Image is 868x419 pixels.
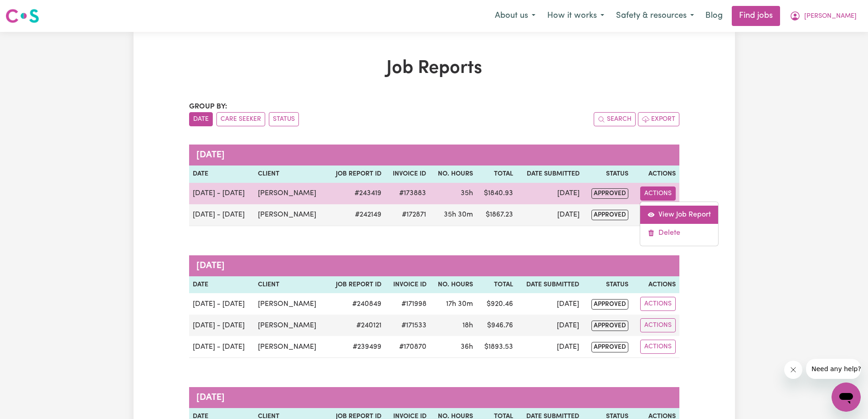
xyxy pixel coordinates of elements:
[784,361,802,379] iframe: Close message
[189,255,679,276] caption: [DATE]
[784,6,863,26] button: My Account
[640,340,676,354] button: Actions
[804,11,857,21] span: [PERSON_NAME]
[189,57,679,79] h1: Job Reports
[640,297,676,311] button: Actions
[385,293,430,315] td: #171998
[477,276,516,294] th: Total
[591,299,628,310] span: approved
[327,166,385,183] th: Job Report ID
[640,186,676,201] button: Actions
[640,206,718,224] a: View job report 243419
[640,224,718,242] a: Delete job report 243419
[385,183,430,204] td: #173883
[632,166,679,183] th: Actions
[594,112,636,126] button: Search
[462,322,473,329] span: 18 hours
[5,6,55,14] span: Need any help?
[832,383,861,412] iframe: Button to launch messaging window
[446,300,473,308] span: 17 hours 30 minutes
[189,204,254,226] td: [DATE] - [DATE]
[477,166,517,183] th: Total
[591,188,628,199] span: approved
[640,318,676,332] button: Actions
[269,112,299,126] button: sort invoices by paid status
[327,315,385,336] td: # 240121
[732,6,780,26] a: Find jobs
[632,276,679,294] th: Actions
[461,343,473,351] span: 36 hours
[541,6,610,26] button: How it works
[189,387,679,408] caption: [DATE]
[254,315,327,336] td: [PERSON_NAME]
[254,183,327,204] td: [PERSON_NAME]
[477,293,516,315] td: $ 920.46
[254,276,327,294] th: Client
[517,166,583,183] th: Date Submitted
[254,166,327,183] th: Client
[489,6,541,26] button: About us
[327,336,385,358] td: # 239499
[385,276,430,294] th: Invoice ID
[385,166,430,183] th: Invoice ID
[517,276,583,294] th: Date Submitted
[5,5,39,26] a: Careseekers logo
[517,293,583,315] td: [DATE]
[517,183,583,204] td: [DATE]
[806,359,861,379] iframe: Message from company
[517,315,583,336] td: [DATE]
[583,166,632,183] th: Status
[430,276,477,294] th: No. Hours
[700,6,728,26] a: Blog
[638,112,679,126] button: Export
[189,103,227,110] span: Group by:
[254,336,327,358] td: [PERSON_NAME]
[385,315,430,336] td: #171533
[583,276,632,294] th: Status
[327,204,385,226] td: # 242149
[430,166,477,183] th: No. Hours
[477,315,516,336] td: $ 946.76
[461,190,473,197] span: 35 hours
[517,336,583,358] td: [DATE]
[591,210,628,220] span: approved
[189,315,255,336] td: [DATE] - [DATE]
[327,293,385,315] td: # 240849
[477,183,517,204] td: $ 1840.93
[216,112,265,126] button: sort invoices by care seeker
[327,183,385,204] td: # 243419
[189,276,255,294] th: Date
[189,293,255,315] td: [DATE] - [DATE]
[189,336,255,358] td: [DATE] - [DATE]
[327,276,385,294] th: Job Report ID
[610,6,700,26] button: Safety & resources
[189,112,213,126] button: sort invoices by date
[254,293,327,315] td: [PERSON_NAME]
[385,336,430,358] td: #170870
[254,204,327,226] td: [PERSON_NAME]
[189,145,679,166] caption: [DATE]
[5,8,39,24] img: Careseekers logo
[189,166,254,183] th: Date
[591,342,628,352] span: approved
[640,202,719,246] div: Actions
[444,211,473,218] span: 35 hours 30 minutes
[189,183,254,204] td: [DATE] - [DATE]
[477,336,516,358] td: $ 1893.53
[591,321,628,331] span: approved
[385,204,430,226] td: #172871
[517,204,583,226] td: [DATE]
[477,204,517,226] td: $ 1867.23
